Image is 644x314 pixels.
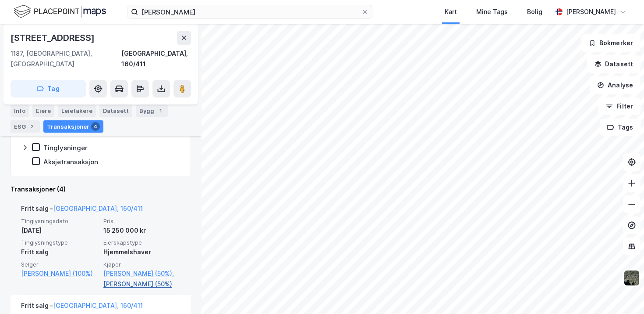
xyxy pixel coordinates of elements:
div: Kart [445,7,457,17]
div: Fritt salg - [21,203,143,217]
button: Analyse [590,76,640,94]
div: Transaksjoner [43,120,103,133]
div: [DATE] [21,225,98,236]
div: Kontrollprogram for chat [600,272,644,314]
div: 2 [28,122,36,131]
a: [PERSON_NAME] (50%), [103,268,180,279]
div: [PERSON_NAME] [566,7,616,17]
div: Info [11,105,29,117]
a: [GEOGRAPHIC_DATA], 160/411 [53,302,143,309]
span: Tinglysningsdato [21,217,98,225]
a: [PERSON_NAME] (100%) [21,268,98,279]
a: [PERSON_NAME] (50%) [103,279,180,289]
div: Fritt salg [21,247,98,257]
iframe: Chat Widget [600,272,644,314]
button: Datasett [587,55,640,73]
img: logo.f888ab2527a4732fd821a326f86c7f29.svg [14,4,106,19]
div: Eiere [32,105,54,117]
a: [GEOGRAPHIC_DATA], 160/411 [53,205,143,212]
div: [GEOGRAPHIC_DATA], 160/411 [121,48,191,69]
span: Kjøper [103,261,180,268]
div: Datasett [99,105,132,117]
div: Hjemmelshaver [103,247,180,257]
div: [STREET_ADDRESS] [11,31,96,45]
input: Søk på adresse, matrikkel, gårdeiere, leietakere eller personer [138,5,361,18]
button: Tags [600,119,640,136]
div: 1187, [GEOGRAPHIC_DATA], [GEOGRAPHIC_DATA] [11,48,121,69]
span: Eierskapstype [103,239,180,246]
div: Tinglysninger [43,144,88,152]
button: Filter [598,97,640,115]
button: Tag [11,80,86,97]
span: Tinglysningstype [21,239,98,246]
div: Bygg [136,105,168,117]
img: 9k= [623,270,640,286]
div: 4 [91,122,100,131]
div: Leietakere [58,105,96,117]
div: 1 [156,106,165,115]
div: Aksjetransaksjon [43,158,98,166]
span: Selger [21,261,98,268]
div: Mine Tags [476,7,508,17]
div: Transaksjoner (4) [11,184,191,195]
button: Bokmerker [581,34,640,52]
span: Pris [103,217,180,225]
div: ESG [11,120,40,133]
div: 15 250 000 kr [103,225,180,236]
div: Bolig [527,7,542,17]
